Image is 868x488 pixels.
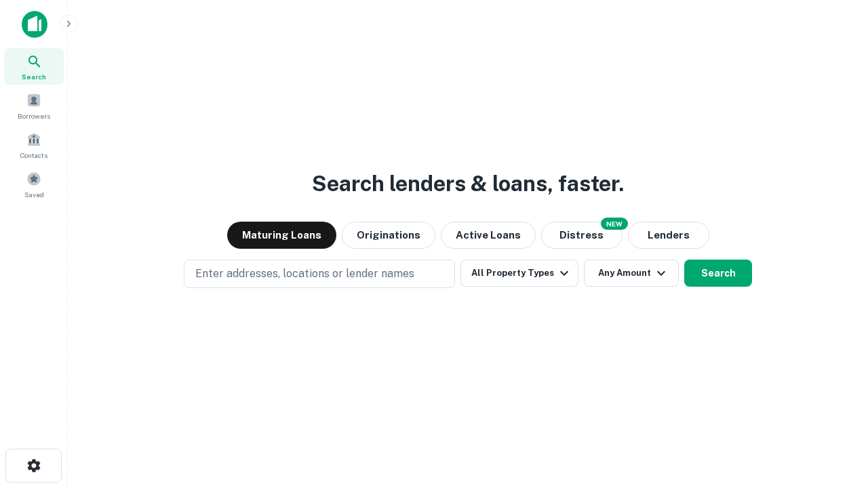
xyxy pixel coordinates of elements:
[20,150,47,161] span: Contacts
[628,222,709,249] button: Lenders
[4,166,64,203] a: Saved
[195,266,414,282] p: Enter addresses, locations or lender names
[4,87,64,124] a: Borrowers
[22,71,46,82] span: Search
[18,110,50,121] span: Borrowers
[541,222,623,249] button: Search distressed loans with lien and other non-mortgage details.
[227,222,336,249] button: Maturing Loans
[24,189,44,200] span: Saved
[601,218,628,230] div: NEW
[342,222,435,249] button: Originations
[441,222,536,249] button: Active Loans
[584,260,679,287] button: Any Amount
[4,48,64,85] a: Search
[4,127,64,163] a: Contacts
[184,260,455,288] button: Enter addresses, locations or lender names
[800,380,868,445] iframe: Chat Widget
[22,11,47,38] img: capitalize-icon.png
[684,260,752,287] button: Search
[460,260,578,287] button: All Property Types
[312,167,624,200] h3: Search lenders & loans, faster.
